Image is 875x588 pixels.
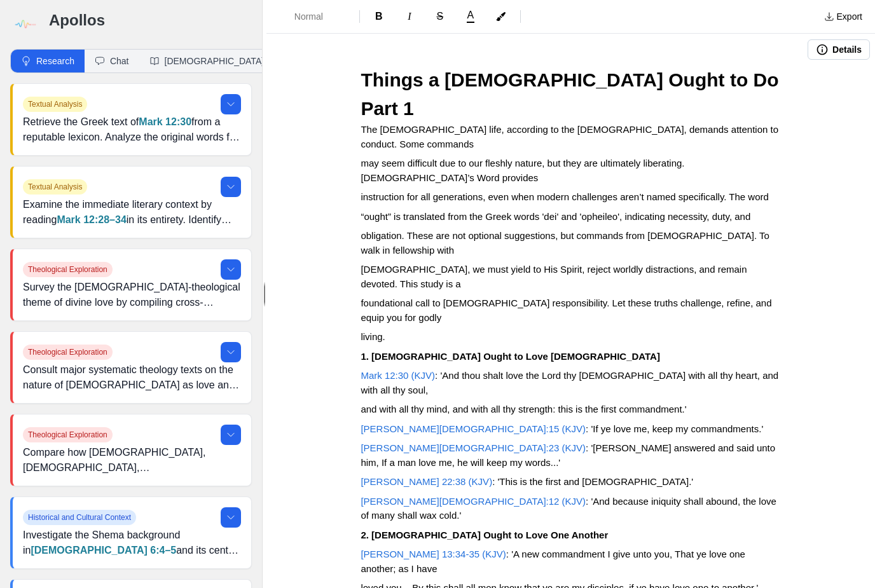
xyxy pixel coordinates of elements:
button: [DEMOGRAPHIC_DATA] [139,50,275,72]
span: B [375,11,383,22]
a: Mark 12:30 [139,116,191,127]
button: A [457,8,485,25]
span: Normal [294,10,339,23]
span: : 'And thou shalt love the Lord thy [DEMOGRAPHIC_DATA] with all thy heart, and with all thy soul, [361,370,781,395]
span: : 'This is the first and [DEMOGRAPHIC_DATA].' [492,476,693,487]
span: I [408,11,411,22]
a: [PERSON_NAME] 22:38 (KJV) [361,476,492,487]
h3: Apollos [49,10,252,31]
strong: Things a [DEMOGRAPHIC_DATA] Ought to Do Part 1 [361,69,784,119]
iframe: Drift Widget Chat Controller [811,524,860,573]
p: Consult major systematic theology texts on the nature of [DEMOGRAPHIC_DATA] as love and on human ... [23,362,241,393]
span: Textual Analysis [23,97,87,112]
span: Theological Exploration [23,345,113,360]
a: [PERSON_NAME] 13:34-35 (KJV) [361,549,506,559]
span: Historical and Cultural Context [23,510,136,525]
img: logo [10,10,39,39]
span: The [DEMOGRAPHIC_DATA] life, according to the [DEMOGRAPHIC_DATA], demands attention to conduct. S... [361,124,781,149]
span: Textual Analysis [23,179,87,195]
a: Mark 12:28–34 [57,214,126,225]
a: [PERSON_NAME][DEMOGRAPHIC_DATA]:23 (KJV) [361,442,586,453]
a: Mark 12:30 (KJV) [361,370,435,381]
p: Retrieve the Greek text of from a reputable lexicon. Analyze the original words for “heart” (kard... [23,114,241,145]
button: Formatting Options [272,5,354,28]
a: [DEMOGRAPHIC_DATA] 6:4–5 [31,545,176,556]
strong: 2. [DEMOGRAPHIC_DATA] Ought to Love One Another [361,530,608,540]
button: Details [808,39,870,60]
span: may seem difficult due to our fleshly nature, but they are ultimately liberating. [DEMOGRAPHIC_DA... [361,158,687,183]
button: Research [11,50,85,72]
button: Chat [85,50,139,72]
span: : '[PERSON_NAME] answered and said unto him, If a man love me, he will keep my words...' [361,442,778,468]
span: Theological Exploration [23,427,113,442]
strong: 1. [DEMOGRAPHIC_DATA] Ought to Love [DEMOGRAPHIC_DATA] [361,351,660,362]
span: Theological Exploration [23,262,113,277]
span: : 'A new commandment I give unto you, That ye love one another; as I have [361,549,748,574]
span: A [467,10,474,20]
span: “ought” is translated from the Greek words 'dei' and 'opheileo', indicating necessity, duty, and [361,211,750,222]
span: living. [361,331,385,342]
a: [PERSON_NAME][DEMOGRAPHIC_DATA]:12 (KJV) [361,496,586,507]
a: [PERSON_NAME][DEMOGRAPHIC_DATA]:15 (KJV) [361,423,586,434]
p: Examine the immediate literary context by reading in its entirety. Identify rhetorical structures... [23,197,241,228]
button: Format Strikethrough [426,6,454,27]
span: [DEMOGRAPHIC_DATA], we must yield to His Spirit, reject worldly distractions, and remain devoted.... [361,264,749,289]
span: S [436,11,443,22]
span: and with all thy mind, and with all thy strength: this is the first commandment.' [361,404,686,414]
p: Survey the [DEMOGRAPHIC_DATA]-theological theme of divine love by compiling cross-references (e.g... [23,280,241,310]
button: Export [816,6,870,27]
span: foundational call to [DEMOGRAPHIC_DATA] responsibility. Let these truths challenge, refine, and e... [361,297,774,323]
button: Format Bold [365,6,393,27]
button: Format Italics [396,6,424,27]
span: obligation. These are not optional suggestions, but commands from [DEMOGRAPHIC_DATA]. To walk in ... [361,230,772,256]
p: Investigate the Shema background in and its central place in first-century [DEMOGRAPHIC_DATA] lif... [23,528,241,558]
span: instruction for all generations, even when modern challenges aren’t named specifically. The word [361,191,768,202]
p: Compare how [DEMOGRAPHIC_DATA], [DEMOGRAPHIC_DATA], [DEMOGRAPHIC_DATA], and [DEMOGRAPHIC_DATA] tr... [23,445,241,475]
span: : 'If ye love me, keep my commandments.' [586,423,763,434]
